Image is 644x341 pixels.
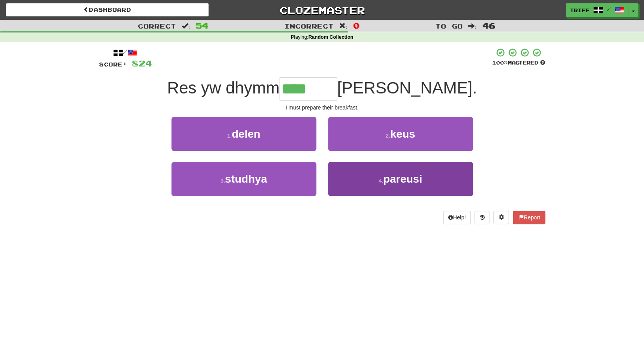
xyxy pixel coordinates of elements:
[492,59,508,66] span: 100 %
[171,117,316,151] button: 1.delen
[383,173,422,185] span: pareusi
[379,178,383,184] small: 4 .
[337,79,477,97] span: [PERSON_NAME].
[513,211,545,224] button: Report
[328,162,473,196] button: 4.pareusi
[482,21,495,30] span: 46
[167,79,280,97] span: Res yw dhymm
[99,48,152,57] div: /
[353,21,360,30] span: 0
[468,23,477,29] span: :
[308,34,354,40] strong: Random Collection
[171,162,316,196] button: 3.studhya
[435,22,463,30] span: To go
[220,178,225,184] small: 3 .
[220,3,423,17] a: Clozemaster
[232,128,260,140] span: delen
[225,173,267,185] span: studhya
[182,23,190,29] span: :
[284,22,334,30] span: Incorrect
[138,22,176,30] span: Correct
[566,3,628,17] a: triff /
[227,133,232,139] small: 1 .
[328,117,473,151] button: 2.keus
[339,23,348,29] span: :
[195,21,209,30] span: 54
[6,3,209,16] a: Dashboard
[386,133,390,139] small: 2 .
[390,128,415,140] span: keus
[492,59,545,66] div: Mastered
[474,211,489,224] button: Round history (alt+y)
[99,104,545,111] div: I must prepare their breakfast.
[443,211,471,224] button: Help!
[132,58,152,68] span: 824
[607,6,611,12] span: /
[99,61,127,68] span: Score:
[570,7,590,14] span: triff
